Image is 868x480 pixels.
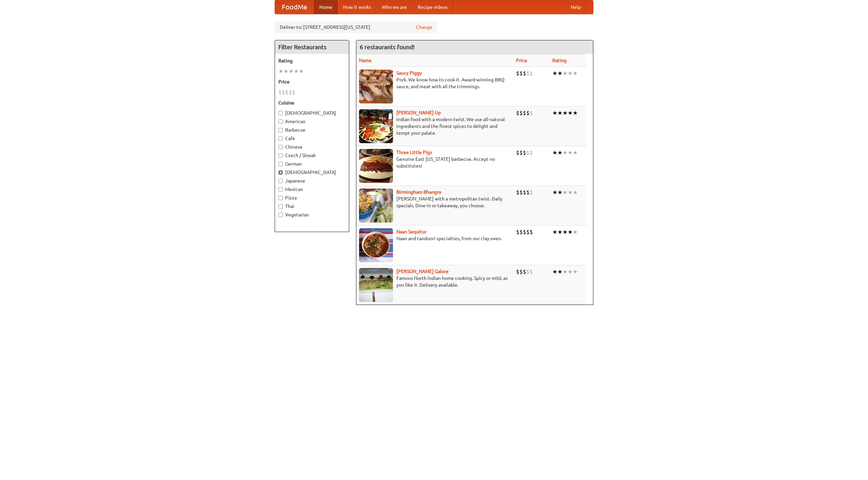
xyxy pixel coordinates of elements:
[523,228,526,236] li: $
[516,189,519,196] li: $
[396,70,422,76] a: Saucy Piggy
[530,70,533,77] li: $
[314,0,338,14] a: Home
[519,149,523,156] li: $
[338,0,376,14] a: How it works
[416,24,432,31] a: Change
[278,152,346,159] label: Czech / Slovak
[526,109,530,117] li: $
[519,109,523,117] li: $
[396,150,432,155] a: Three Little Pigs
[278,68,283,75] li: ★
[396,189,441,195] a: Birmingham Bhangra
[573,268,578,275] li: ★
[573,109,578,117] li: ★
[278,177,346,184] label: Japanese
[523,70,526,77] li: $
[526,149,530,156] li: $
[565,0,586,14] a: Help
[573,149,578,156] li: ★
[568,70,573,77] li: ★
[557,149,563,156] li: ★
[526,228,530,236] li: $
[278,169,346,176] label: [DEMOGRAPHIC_DATA]
[568,109,573,117] li: ★
[519,189,523,196] li: $
[557,228,563,236] li: ★
[282,89,285,96] li: $
[289,89,292,96] li: $
[283,68,289,75] li: ★
[292,89,295,96] li: $
[275,40,349,54] h4: Filter Restaurants
[278,186,346,193] label: Mexican
[526,189,530,196] li: $
[359,76,511,90] p: Pork. We know how to cook it. Award-winning BBQ sauce, and meat with all the trimmings.
[278,78,346,85] h5: Price
[516,228,519,236] li: $
[359,58,372,63] a: Name
[359,195,511,209] p: [PERSON_NAME] with a metropolitan twist. Daily specials. Dine-in or takeaway, you choose.
[563,149,568,156] li: ★
[523,149,526,156] li: $
[530,189,533,196] li: $
[516,268,519,275] li: $
[552,189,557,196] li: ★
[278,110,346,116] label: [DEMOGRAPHIC_DATA]
[530,149,533,156] li: $
[557,268,563,275] li: ★
[396,110,441,115] b: [PERSON_NAME] Up
[523,109,526,117] li: $
[530,109,533,117] li: $
[396,269,449,274] b: [PERSON_NAME] Galore
[359,116,511,136] p: Indian food with a modern twist. We use all-natural ingredients and the finest spices to delight ...
[278,153,283,158] input: Czech / Slovak
[359,275,511,288] p: Famous North Indian home cooking. Spicy or mild, as you like it. Delivery available.
[278,170,283,175] input: [DEMOGRAPHIC_DATA]
[278,143,346,150] label: Chinese
[530,228,533,236] li: $
[516,109,519,117] li: $
[278,127,346,133] label: Barbecue
[278,203,346,210] label: Thai
[552,70,557,77] li: ★
[552,149,557,156] li: ★
[396,229,427,234] a: Naan Sequitur
[516,70,519,77] li: $
[275,0,314,14] a: FoodMe
[376,0,412,14] a: Who we are
[289,68,294,75] li: ★
[278,57,346,64] h5: Rating
[523,189,526,196] li: $
[573,228,578,236] li: ★
[563,109,568,117] li: ★
[285,89,289,96] li: $
[568,268,573,275] li: ★
[278,99,346,106] h5: Cuisine
[526,70,530,77] li: $
[519,228,523,236] li: $
[552,228,557,236] li: ★
[359,70,393,103] img: saucy.jpg
[412,0,453,14] a: Recipe videos
[278,160,346,167] label: German
[563,189,568,196] li: ★
[526,268,530,275] li: $
[278,145,283,149] input: Chinese
[563,70,568,77] li: ★
[563,268,568,275] li: ★
[359,109,393,143] img: curryup.jpg
[278,187,283,192] input: Mexican
[557,109,563,117] li: ★
[573,189,578,196] li: ★
[275,21,437,33] div: Deliver to: [STREET_ADDRESS][US_STATE]
[360,44,415,50] ng-pluralize: 6 restaurants found!
[278,128,283,132] input: Barbecue
[359,156,511,169] p: Genuine East [US_STATE] barbecue. Accept no substitutes!
[278,89,282,96] li: $
[359,189,393,223] img: bhangra.jpg
[552,58,567,63] a: Rating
